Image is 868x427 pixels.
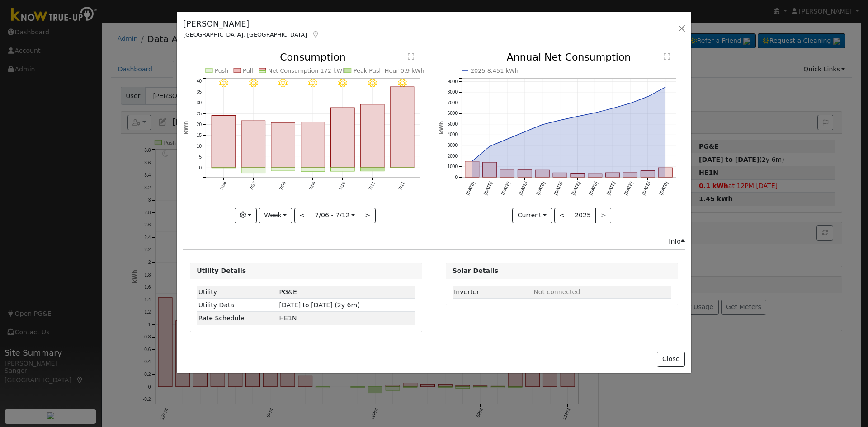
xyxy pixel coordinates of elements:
text: 7/12 [398,181,406,191]
text: 35 [197,89,202,94]
circle: onclick="" [558,119,561,122]
text: 2000 [447,154,458,159]
text: 7/09 [308,181,316,191]
strong: Solar Details [453,267,498,274]
circle: onclick="" [576,115,579,118]
text:  [664,53,670,60]
button: Current [512,208,552,223]
rect: onclick="" [571,174,585,178]
button: < [294,208,310,223]
text: [DATE] [535,181,546,196]
text: Push [215,67,229,74]
text: 1000 [447,164,458,169]
rect: onclick="" [588,174,602,178]
circle: onclick="" [664,85,667,89]
span: ID: 16545725, authorized: 04/14/25 [279,288,297,296]
span: [DATE] to [DATE] (2y 6m) [279,301,360,309]
text: 15 [197,133,202,138]
rect: onclick="" [301,168,325,172]
text: [DATE] [658,181,669,196]
text: Peak Push Hour 0.9 kWh [354,67,425,74]
rect: onclick="" [271,168,295,171]
rect: onclick="" [605,173,619,178]
rect: onclick="" [482,163,496,178]
rect: onclick="" [623,172,637,177]
i: 7/07 - Clear [249,79,258,88]
i: 7/06 - Clear [219,79,228,88]
text: [DATE] [623,181,633,196]
rect: onclick="" [535,170,549,178]
text: 20 [197,122,202,127]
i: 7/11 - Clear [368,79,377,88]
button: Close [657,352,684,367]
td: Inverter [453,286,532,299]
text: kWh [183,121,189,135]
text: 7/08 [278,181,287,191]
span: [GEOGRAPHIC_DATA], [GEOGRAPHIC_DATA] [183,31,307,38]
td: Utility Data [197,299,278,312]
rect: onclick="" [658,168,672,178]
i: 7/09 - Clear [308,79,317,88]
rect: onclick="" [331,168,355,171]
td: Utility [197,286,278,299]
circle: onclick="" [488,145,491,148]
rect: onclick="" [518,170,532,177]
rect: onclick="" [212,116,236,168]
text: Pull [243,67,253,74]
i: 7/10 - Clear [338,79,347,88]
rect: onclick="" [641,171,655,178]
div: Info [669,237,685,246]
circle: onclick="" [593,111,597,115]
rect: onclick="" [391,87,415,168]
text: 7/07 [249,181,257,191]
span: C [279,314,297,322]
rect: onclick="" [361,104,385,168]
rect: onclick="" [553,173,567,178]
text: 9000 [447,79,458,84]
text: [DATE] [465,181,476,196]
text:  [408,53,414,60]
text: 5000 [447,122,458,127]
text: 5 [199,155,202,160]
rect: onclick="" [241,168,265,173]
rect: onclick="" [465,161,479,177]
text: 7/11 [368,181,376,191]
text: 2025 8,451 kWh [471,67,519,74]
i: 7/08 - Clear [279,79,288,88]
i: 7/12 - Clear [398,79,407,88]
td: Rate Schedule [197,312,278,325]
text: 8000 [447,90,458,95]
text: Consumption [280,52,346,63]
text: [DATE] [518,181,528,196]
text: [DATE] [641,181,651,196]
circle: onclick="" [523,130,527,134]
button: < [554,208,570,223]
button: 2025 [570,208,596,223]
text: 30 [197,100,202,105]
circle: onclick="" [611,107,614,110]
rect: onclick="" [271,123,295,168]
text: [DATE] [606,181,616,196]
circle: onclick="" [628,102,632,105]
text: [DATE] [588,181,599,196]
span: ID: null, authorized: None [533,288,580,296]
circle: onclick="" [505,137,509,141]
text: [DATE] [553,181,563,196]
text: [DATE] [500,181,510,196]
circle: onclick="" [646,95,650,99]
strong: Utility Details [197,267,246,274]
h5: [PERSON_NAME] [183,18,320,30]
button: Week [259,208,292,223]
rect: onclick="" [500,170,514,178]
text: [DATE] [482,181,493,196]
text: Annual Net Consumption [506,52,631,63]
circle: onclick="" [470,160,474,163]
text: 7/06 [219,181,227,191]
text: 10 [197,144,202,149]
text: 6000 [447,111,458,116]
circle: onclick="" [540,123,544,127]
text: kWh [439,121,445,135]
button: 7/06 - 7/12 [310,208,360,223]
